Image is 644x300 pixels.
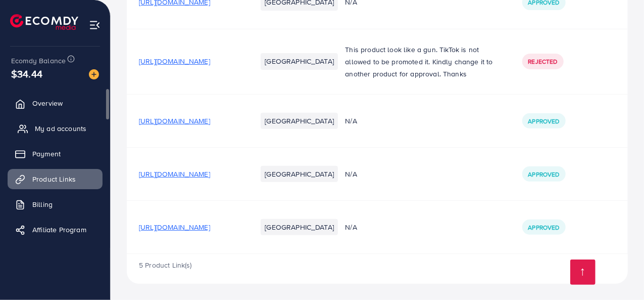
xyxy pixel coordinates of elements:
span: [URL][DOMAIN_NAME] [139,222,210,232]
span: [URL][DOMAIN_NAME] [139,116,210,126]
span: [URL][DOMAIN_NAME] [139,169,210,179]
a: Product Links [8,169,103,189]
span: Billing [32,199,53,209]
a: Payment [8,144,103,164]
span: N/A [345,116,357,126]
span: Payment [32,149,61,159]
img: image [89,69,99,79]
span: Approved [528,170,560,179]
img: logo [10,14,78,30]
a: Overview [8,93,103,113]
span: Approved [528,117,560,125]
img: menu [89,19,101,31]
span: Affiliate Program [32,225,86,235]
span: Overview [32,98,63,108]
li: [GEOGRAPHIC_DATA] [261,53,338,69]
span: Approved [528,223,560,232]
span: $34.44 [11,66,42,81]
iframe: Chat [601,254,636,292]
span: This product look like a gun. TikTok is not allowed to be promoted it. Kindly change it to anothe... [345,45,492,79]
a: My ad accounts [8,118,103,139]
li: [GEOGRAPHIC_DATA] [261,219,338,235]
span: N/A [345,222,357,232]
span: My ad accounts [35,123,86,134]
span: Product Links [32,174,76,184]
span: N/A [345,169,357,179]
a: Affiliate Program [8,220,103,240]
span: 5 Product Link(s) [139,260,192,270]
span: [URL][DOMAIN_NAME] [139,56,210,66]
li: [GEOGRAPHIC_DATA] [261,166,338,182]
a: Billing [8,194,103,215]
li: [GEOGRAPHIC_DATA] [261,113,338,129]
span: Ecomdy Balance [11,56,66,66]
span: Rejected [528,57,558,66]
